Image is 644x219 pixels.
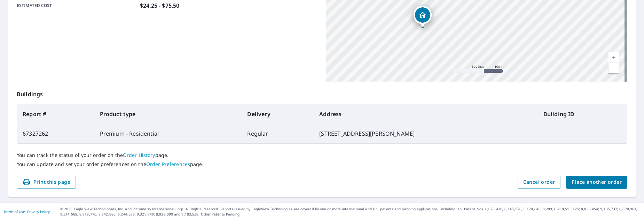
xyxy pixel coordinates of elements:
td: Regular [242,124,314,143]
a: Current Level 16, Zoom Out [608,63,619,73]
a: Order Preferences [146,161,190,167]
th: Product type [94,104,242,124]
p: Estimated cost [17,1,137,10]
th: Report # [17,104,94,124]
a: Current Level 16, Zoom In [608,52,619,63]
p: © 2025 Eagle View Technologies, Inc. and Pictometry International Corp. All Rights Reserved. Repo... [60,206,641,217]
button: Print this page [17,176,76,189]
button: Cancel order [518,176,561,189]
th: Delivery [242,104,314,124]
th: Building ID [538,104,627,124]
span: Place another order [572,178,622,187]
a: Order History [123,152,155,158]
td: Premium - Residential [94,124,242,143]
div: Dropped pin, building 1, Residential property, 2037 Milford Rd Bushkill, PA 18324 [414,6,432,28]
td: 67327262 [17,124,94,143]
a: Terms of Use [3,209,25,214]
p: You can update and set your order preferences on the page. [17,161,627,167]
span: Print this page [22,178,70,187]
button: Place another order [566,176,627,189]
a: Privacy Policy [27,209,50,214]
span: Cancel order [523,178,555,187]
p: $24.25 - $75.50 [140,1,179,10]
td: [STREET_ADDRESS][PERSON_NAME] [314,124,537,143]
p: Buildings [17,82,627,104]
p: | [3,210,50,214]
th: Address [314,104,537,124]
p: You can track the status of your order on the page. [17,152,627,158]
